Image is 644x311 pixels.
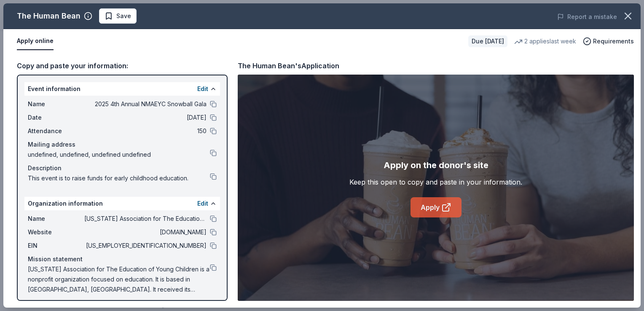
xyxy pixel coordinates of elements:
[84,99,207,109] span: 2025 4th Annual NMAEYC Snowball Gala
[116,11,131,21] span: Save
[197,84,208,94] button: Edit
[28,254,217,264] div: Mission statement
[557,12,617,22] button: Report a mistake
[197,198,208,209] button: Edit
[28,173,210,183] span: This event is to raise funds for early childhood education.
[84,126,207,136] span: 150
[28,214,84,224] span: Name
[28,126,84,136] span: Attendance
[28,241,84,251] span: EIN
[583,36,634,46] button: Requirements
[28,264,210,295] span: [US_STATE] Association for The Education of Young Children is a nonprofit organization focused on...
[99,8,137,24] button: Save
[349,177,522,187] div: Keep this open to copy and paste in your information.
[17,32,54,50] button: Apply online
[84,241,207,251] span: [US_EMPLOYER_IDENTIFICATION_NUMBER]
[28,163,217,173] div: Description
[28,99,84,109] span: Name
[28,150,210,160] span: undefined, undefined, undefined undefined
[28,113,84,123] span: Date
[411,197,462,217] a: Apply
[24,197,220,210] div: Organization information
[593,36,634,46] span: Requirements
[84,214,207,224] span: [US_STATE] Association for The Education of Young Children
[238,60,339,71] div: The Human Bean's Application
[468,35,507,47] div: Due [DATE]
[28,227,84,237] span: Website
[84,227,207,237] span: [DOMAIN_NAME]
[17,9,80,23] div: The Human Bean
[84,113,207,123] span: [DATE]
[17,60,228,71] div: Copy and paste your information:
[384,158,488,172] div: Apply on the donor's site
[514,36,576,46] div: 2 applies last week
[28,139,217,150] div: Mailing address
[24,82,220,96] div: Event information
